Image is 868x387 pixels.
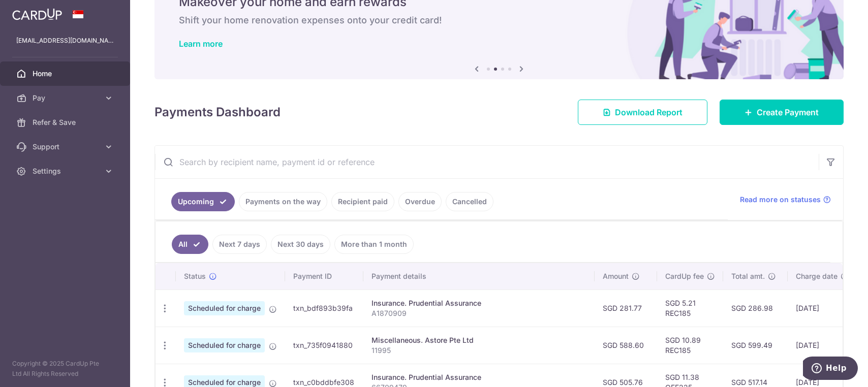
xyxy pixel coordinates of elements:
div: Insurance. Prudential Assurance [371,372,586,382]
span: Status [184,271,206,281]
span: Download Report [615,106,683,118]
span: Total amt. [731,271,765,281]
span: Amount [603,271,629,281]
p: A1870909 [371,308,586,318]
span: Support [33,142,100,152]
td: SGD 588.60 [595,327,657,364]
img: CardUp [12,8,62,20]
a: Learn more [179,39,223,49]
th: Payment details [363,263,595,289]
a: Overdue [398,192,442,211]
td: SGD 10.89 REC185 [657,327,723,364]
div: Miscellaneous. Astore Pte Ltd [371,335,586,345]
span: Settings [33,166,100,176]
td: [DATE] [788,327,857,364]
td: SGD 286.98 [723,289,788,327]
p: 11995 [371,345,586,356]
div: Insurance. Prudential Assurance [371,298,586,308]
a: More than 1 month [334,235,414,254]
span: Pay [33,93,100,103]
span: Scheduled for charge [184,338,265,352]
td: txn_bdf893b39fa [285,289,363,327]
td: [DATE] [788,289,857,327]
a: Create Payment [720,100,844,125]
h4: Payments Dashboard [154,103,281,121]
td: txn_735f0941880 [285,327,363,364]
span: Create Payment [757,106,819,118]
a: Download Report [578,100,707,125]
a: Upcoming [171,192,235,211]
a: Recipient paid [331,192,394,211]
span: CardUp fee [665,271,704,281]
span: Read more on statuses [740,195,821,205]
td: SGD 599.49 [723,327,788,364]
a: Payments on the way [239,192,327,211]
a: Read more on statuses [740,195,831,205]
iframe: Opens a widget where you can find more information [803,357,858,382]
p: [EMAIL_ADDRESS][DOMAIN_NAME] [16,36,114,46]
a: Cancelled [446,192,493,211]
a: All [172,235,208,254]
input: Search by recipient name, payment id or reference [155,146,819,178]
span: Charge date [796,271,838,281]
a: Next 7 days [212,235,267,254]
td: SGD 281.77 [595,289,657,327]
h6: Shift your home renovation expenses onto your credit card! [179,14,819,26]
a: Next 30 days [271,235,330,254]
td: SGD 5.21 REC185 [657,289,723,327]
th: Payment ID [285,263,363,289]
span: Home [33,69,100,79]
span: Scheduled for charge [184,301,265,315]
span: Refer & Save [33,117,100,127]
